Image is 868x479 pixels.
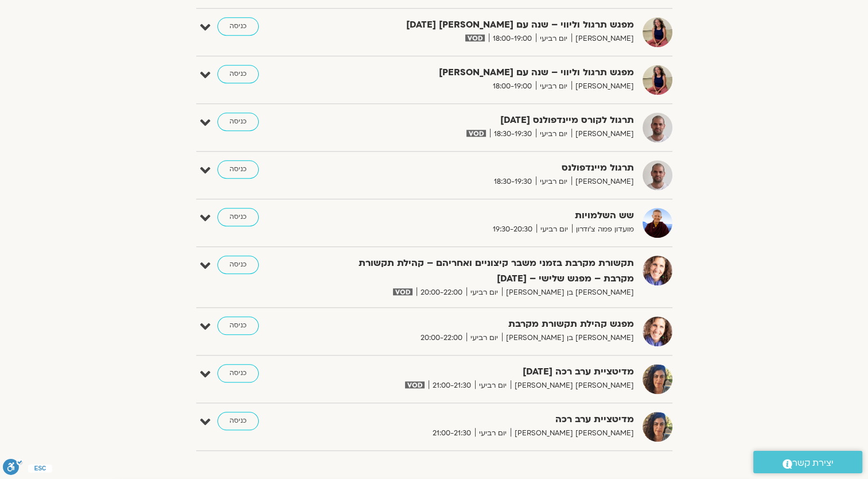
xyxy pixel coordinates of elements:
[217,256,259,274] a: כניסה
[466,287,502,299] span: יום רביעי
[536,128,571,140] span: יום רביעי
[217,160,259,179] a: כניסה
[536,80,571,92] span: יום רביעי
[466,332,502,344] span: יום רביעי
[511,380,634,392] span: [PERSON_NAME] [PERSON_NAME]
[502,332,634,344] span: [PERSON_NAME] בן [PERSON_NAME]
[489,80,536,92] span: 18:00-19:00
[353,256,634,287] strong: תקשורת מקרבת בזמני משבר קיצוניים ואחריהם – קהילת תקשורת מקרבת – מפגש שלישי – [DATE]
[571,33,634,45] span: [PERSON_NAME]
[489,223,536,235] span: 19:30-20:30
[353,412,634,427] strong: מדיטציית ערב רכה
[490,128,536,140] span: 18:30-19:30
[217,208,259,226] a: כניסה
[417,287,466,299] span: 20:00-22:00
[217,65,259,83] a: כניסה
[217,364,259,383] a: כניסה
[217,17,259,36] a: כניסה
[536,33,571,45] span: יום רביעי
[753,451,862,473] a: יצירת קשר
[536,223,572,235] span: יום רביעי
[571,80,634,92] span: [PERSON_NAME]
[475,427,511,439] span: יום רביעי
[571,176,634,188] span: [PERSON_NAME]
[572,223,634,235] span: מועדון פמה צ'ודרון
[466,130,485,137] img: vodicon
[571,128,634,140] span: [PERSON_NAME]
[393,288,412,295] img: vodicon
[353,17,634,33] strong: מפגש תרגול וליווי – שנה עם [PERSON_NAME] [DATE]
[217,113,259,131] a: כניסה
[489,33,536,45] span: 18:00-19:00
[502,287,634,299] span: [PERSON_NAME] בן [PERSON_NAME]
[353,208,634,223] strong: שש השלמויות
[792,455,834,471] span: יצירת קשר
[429,380,475,392] span: 21:00-21:30
[405,381,424,388] img: vodicon
[429,427,475,439] span: 21:00-21:30
[417,332,466,344] span: 20:00-22:00
[353,316,634,332] strong: מפגש קהילת תקשורת מקרבת
[536,176,571,188] span: יום רביעי
[511,427,634,439] span: [PERSON_NAME] [PERSON_NAME]
[353,65,634,80] strong: מפגש תרגול וליווי – שנה עם [PERSON_NAME]
[490,176,536,188] span: 18:30-19:30
[353,160,634,176] strong: תרגול מיינדפולנס
[217,412,259,430] a: כניסה
[353,113,634,128] strong: תרגול לקורס מיינדפולנס [DATE]
[217,316,259,335] a: כניסה
[353,364,634,380] strong: מדיטציית ערב רכה [DATE]
[465,34,484,41] img: vodicon
[475,380,511,392] span: יום רביעי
